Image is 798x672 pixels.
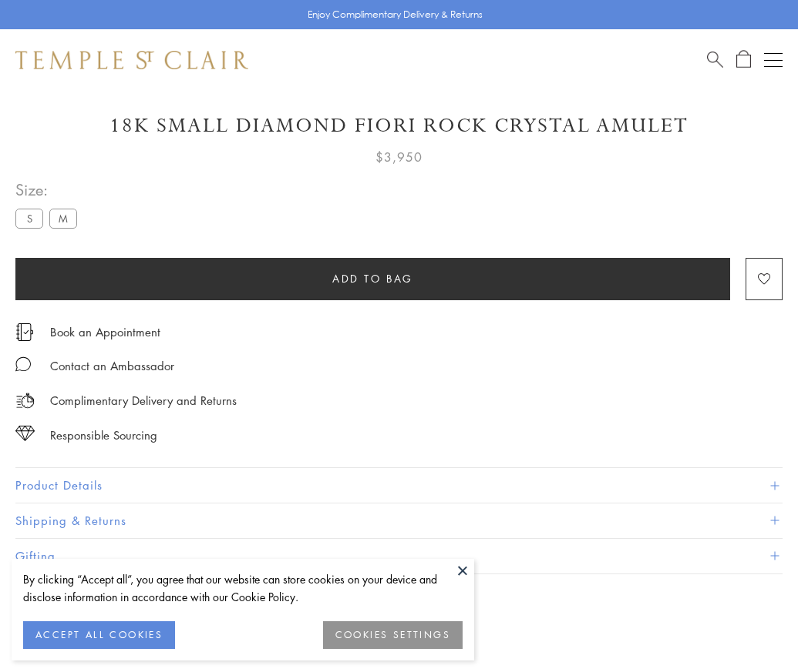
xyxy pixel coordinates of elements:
img: Temple St. Clair [15,51,248,69]
p: Complimentary Delivery and Returns [50,391,237,410]
span: Size: [15,177,83,202]
button: Product Details [15,468,783,503]
label: S [15,209,43,228]
a: Book an Appointment [50,323,160,340]
button: COOKIES SETTINGS [323,621,463,649]
label: M [49,209,77,228]
h1: 18K Small Diamond Fiori Rock Crystal Amulet [15,112,783,139]
a: Search [707,50,723,69]
span: Add to bag [332,270,413,287]
button: Gifting [15,539,783,573]
img: MessageIcon-01_2.svg [15,356,31,372]
button: Add to bag [15,258,730,300]
button: Shipping & Returns [15,503,783,538]
button: ACCEPT ALL COOKIES [23,621,175,649]
button: Open navigation [764,51,783,69]
img: icon_appointment.svg [15,323,34,341]
div: Responsible Sourcing [50,426,157,445]
img: icon_delivery.svg [15,391,35,410]
p: Enjoy Complimentary Delivery & Returns [308,7,483,22]
div: Contact an Ambassador [50,356,174,376]
img: icon_sourcing.svg [15,426,35,441]
span: $3,950 [375,147,423,167]
a: Open Shopping Bag [736,50,751,69]
div: By clicking “Accept all”, you agree that our website can store cookies on your device and disclos... [23,570,463,606]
